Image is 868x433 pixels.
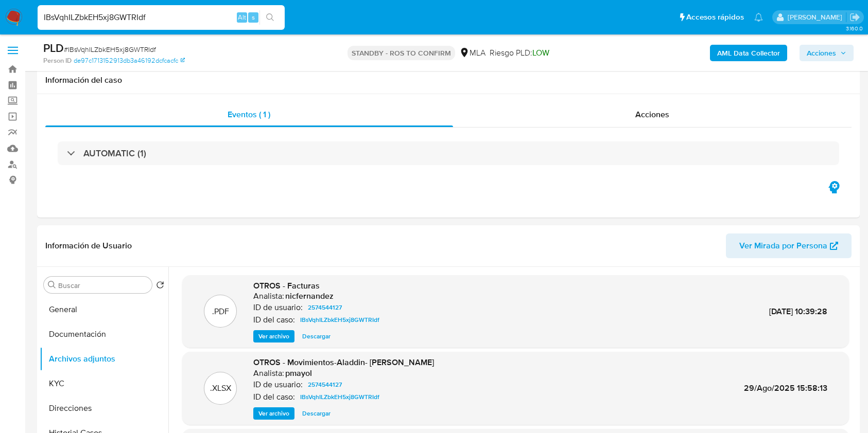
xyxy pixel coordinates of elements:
[304,378,346,391] a: 2574544127
[58,281,148,290] input: Buscar
[308,301,342,314] span: 2574544127
[40,322,168,347] button: Documentación
[38,11,285,24] input: Buscar usuario o caso...
[285,291,334,301] h6: nicfernandez
[253,407,294,420] button: Ver archivo
[490,47,549,59] span: Riesgo PLD:
[238,12,246,22] span: Alt
[253,356,434,368] span: OTROS - Movimientos-Aladdin- [PERSON_NAME]
[686,12,744,23] span: Accesos rápidos
[788,12,846,22] p: patricia.mayol@mercadolibre.com
[253,380,303,390] p: ID de usuario:
[726,233,852,258] button: Ver Mirada por Persona
[717,45,780,61] b: AML Data Collector
[744,382,827,394] span: 29/Ago/2025 15:58:13
[253,280,320,292] span: OTROS - Facturas
[300,314,379,326] span: IBsVqhILZbkEH5xj8GWTRIdf
[285,368,312,378] h6: pmayol
[253,302,303,313] p: ID de usuario:
[45,241,132,251] h1: Información de Usuario
[58,141,839,165] div: AUTOMATIC (1)
[300,391,379,403] span: IBsVqhILZbkEH5xj8GWTRIdf
[43,40,64,56] b: PLD
[769,305,827,317] span: [DATE] 10:39:28
[45,75,852,85] h1: Información del caso
[302,331,331,341] span: Descargar
[258,331,289,341] span: Ver archivo
[40,396,168,421] button: Direcciones
[296,391,384,403] a: IBsVqhILZbkEH5xj8GWTRIdf
[800,45,854,61] button: Acciones
[212,306,229,317] p: .PDF
[228,109,270,120] span: Eventos ( 1 )
[258,408,289,419] span: Ver archivo
[348,46,455,60] p: STANDBY - ROS TO CONFIRM
[302,408,331,419] span: Descargar
[253,368,284,378] p: Analista:
[40,371,168,396] button: KYC
[297,330,336,342] button: Descargar
[296,314,384,326] a: IBsVqhILZbkEH5xj8GWTRIdf
[83,148,146,159] h3: AUTOMATIC (1)
[48,281,56,289] button: Buscar
[43,56,72,65] b: Person ID
[635,109,669,120] span: Acciones
[304,301,346,314] a: 2574544127
[253,291,284,301] p: Analista:
[807,45,836,61] span: Acciones
[297,407,336,420] button: Descargar
[849,12,860,23] a: Salir
[253,392,295,402] p: ID del caso:
[64,44,156,55] span: # IBsVqhILZbkEH5xj8GWTRIdf
[308,378,342,391] span: 2574544127
[40,297,168,322] button: General
[259,10,281,25] button: search-icon
[253,315,295,325] p: ID del caso:
[739,233,827,258] span: Ver Mirada por Persona
[252,12,255,22] span: s
[74,56,185,65] a: de97c1713152913db3a46192dcfcacfc
[253,330,294,342] button: Ver archivo
[754,13,763,22] a: Notificaciones
[156,281,164,292] button: Volver al orden por defecto
[210,383,231,394] p: .XLSX
[532,47,549,59] span: LOW
[710,45,787,61] button: AML Data Collector
[40,347,168,371] button: Archivos adjuntos
[459,47,485,59] div: MLA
